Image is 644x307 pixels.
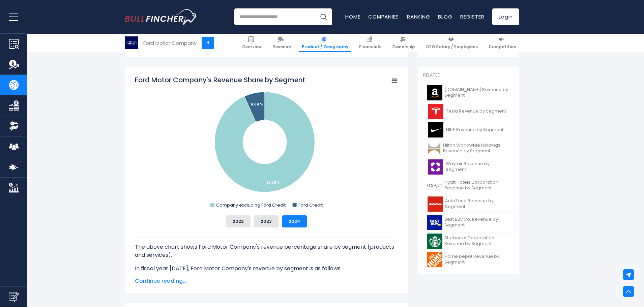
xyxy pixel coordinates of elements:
[427,141,441,156] img: HLT logo
[427,159,444,175] img: W logo
[254,215,279,227] button: 2023
[9,121,19,131] img: Ownership
[423,232,514,250] a: Starbucks Corporation Revenue by Segment
[125,36,138,49] img: F logo
[427,215,442,230] img: BBY logo
[125,9,197,25] a: Go to homepage
[444,217,510,228] span: Best Buy Co. Revenue by Segment
[315,8,332,25] button: Search
[427,252,442,267] img: HD logo
[427,122,444,137] img: NKE logo
[446,127,503,133] span: NIKE Revenue by Segment
[356,34,384,52] a: Financials
[438,13,452,20] a: Blog
[298,202,323,208] text: Ford Credit
[444,254,510,265] span: Home Depot Revenue by Segment
[135,277,398,285] span: Continue reading...
[226,215,251,227] button: 2022
[282,215,307,227] button: 2024
[135,75,398,210] svg: Ford Motor Company's Revenue Share by Segment
[423,102,514,121] a: Tesla Revenue by Segment
[460,13,484,20] a: Register
[446,109,506,114] span: Tesla Revenue by Segment
[427,196,443,212] img: AZO logo
[299,34,351,52] a: Product / Geography
[135,75,305,85] tspan: Ford Motor Company's Revenue Share by Segment
[445,198,510,210] span: AutoZone Revenue by Segment
[423,176,514,195] a: Hyatt Hotels Corporation Revenue by Segment
[239,34,265,52] a: Overview
[423,72,514,78] p: Related
[272,44,291,50] span: Revenue
[302,44,348,50] span: Product / Geography
[266,180,280,185] tspan: 93.36 %
[444,180,510,191] span: Hyatt Hotels Corporation Revenue by Segment
[423,158,514,176] a: Wayfair Revenue by Segment
[444,87,510,98] span: [DOMAIN_NAME] Revenue by Segment
[486,34,519,52] a: Competitors
[427,178,442,193] img: H logo
[135,265,398,273] p: In fiscal year [DATE], Ford Motor Company's revenue by segment is as follows:
[444,235,510,247] span: Starbucks Corporation Revenue by Segment
[423,34,481,52] a: CEO Salary / Employees
[135,243,398,259] p: The above chart shows Ford Motor Company's revenue percentage share by segment (products and serv...
[423,213,514,232] a: Best Buy Co. Revenue by Segment
[423,250,514,269] a: Home Depot Revenue by Segment
[423,121,514,139] a: NIKE Revenue by Segment
[489,44,516,50] span: Competitors
[242,44,262,50] span: Overview
[251,102,263,107] tspan: 6.64 %
[389,34,418,52] a: Ownership
[427,234,442,249] img: SBUX logo
[359,44,381,50] span: Financials
[423,139,514,158] a: Hilton Worldwide Holdings Revenue by Segment
[427,85,442,100] img: AMZN logo
[426,44,478,50] span: CEO Salary / Employees
[269,34,294,52] a: Revenue
[427,104,444,119] img: TSLA logo
[392,44,415,50] span: Ownership
[443,143,510,154] span: Hilton Worldwide Holdings Revenue by Segment
[345,13,360,20] a: Home
[125,9,198,25] img: Bullfincher logo
[368,13,399,20] a: Companies
[423,195,514,213] a: AutoZone Revenue by Segment
[216,202,286,208] text: Company excluding Ford Credit
[492,8,519,25] a: Login
[143,39,197,47] div: Ford Motor Company
[423,84,514,102] a: [DOMAIN_NAME] Revenue by Segment
[407,13,430,20] a: Ranking
[446,161,510,173] span: Wayfair Revenue by Segment
[202,37,214,49] a: +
